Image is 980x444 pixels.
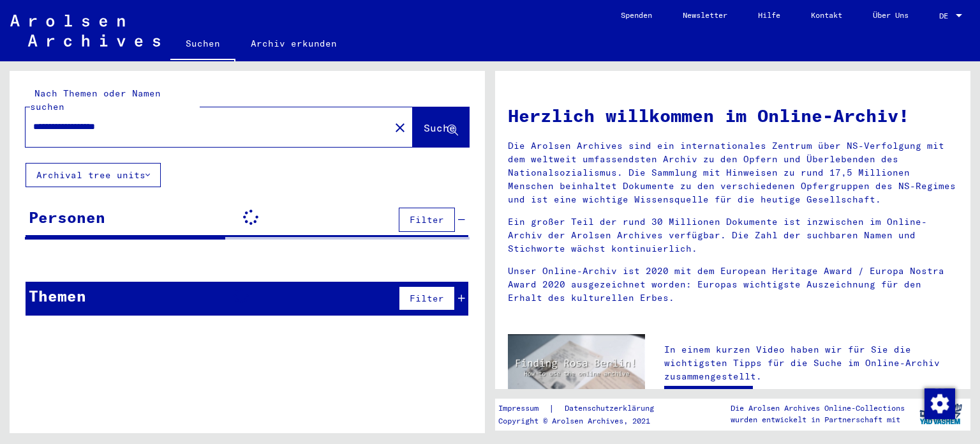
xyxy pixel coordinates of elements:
[26,163,161,187] button: Archival tree units
[410,293,444,304] span: Filter
[498,415,669,427] p: Copyright © Arolsen Archives, 2021
[554,402,669,415] a: Datenschutzerklärung
[387,114,413,140] button: Clear
[29,284,86,307] div: Themen
[731,402,905,414] p: Die Arolsen Archives Online-Collections
[30,88,161,112] mat-label: Nach Themen oder Namen suchen
[392,120,408,135] mat-icon: close
[29,206,105,229] div: Personen
[508,139,958,206] p: Die Arolsen Archives sind ein internationales Zentrum über NS-Verfolgung mit dem weltweit umfasse...
[664,343,958,383] p: In einem kurzen Video haben wir für Sie die wichtigsten Tipps für die Suche im Online-Archiv zusa...
[10,15,160,47] img: Arolsen_neg.svg
[731,414,905,425] p: wurden entwickelt in Partnerschaft mit
[235,28,352,59] a: Archiv erkunden
[508,102,958,129] h1: Herzlich willkommen im Online-Archiv!
[939,11,953,20] span: DE
[413,107,469,147] button: Suche
[917,398,965,430] img: yv_logo.png
[498,402,669,415] div: |
[498,402,549,415] a: Impressum
[399,208,455,232] button: Filter
[410,214,444,226] span: Filter
[924,388,955,419] img: Zustimmung ändern
[924,388,954,418] div: Zustimmung ändern
[170,28,235,61] a: Suchen
[424,121,456,134] span: Suche
[664,386,753,411] a: Video ansehen
[399,286,455,310] button: Filter
[508,334,645,409] img: video.jpg
[508,215,958,256] p: Ein großer Teil der rund 30 Millionen Dokumente ist inzwischen im Online-Archiv der Arolsen Archi...
[508,264,958,305] p: Unser Online-Archiv ist 2020 mit dem European Heritage Award / Europa Nostra Award 2020 ausgezeic...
